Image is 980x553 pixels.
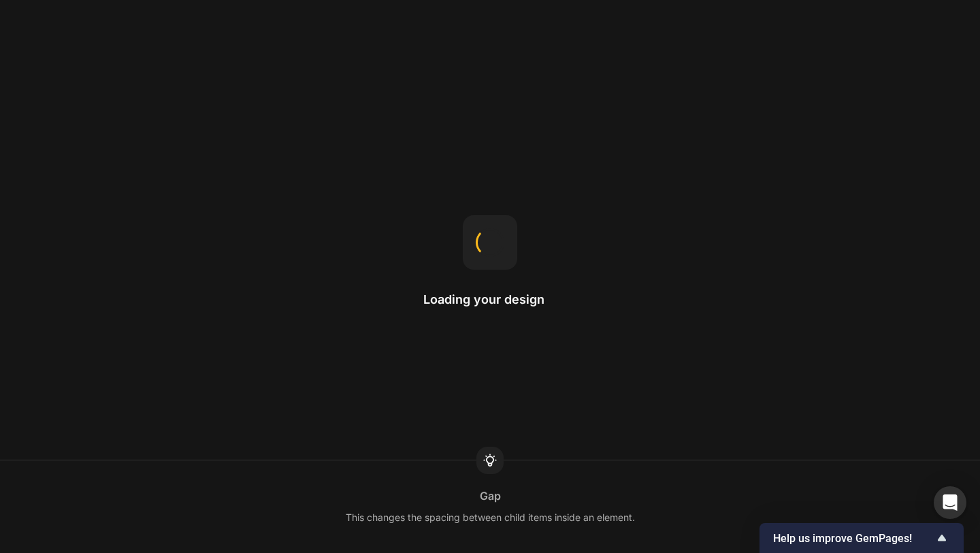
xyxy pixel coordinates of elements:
h2: Loading your design [423,291,557,308]
button: Show survey - Help us improve GemPages! [773,530,950,546]
div: This changes the spacing between child items inside an element. [346,509,635,526]
div: Gap [480,488,501,504]
div: Open Intercom Messenger [934,486,966,519]
span: Help us improve GemPages! [773,532,934,545]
